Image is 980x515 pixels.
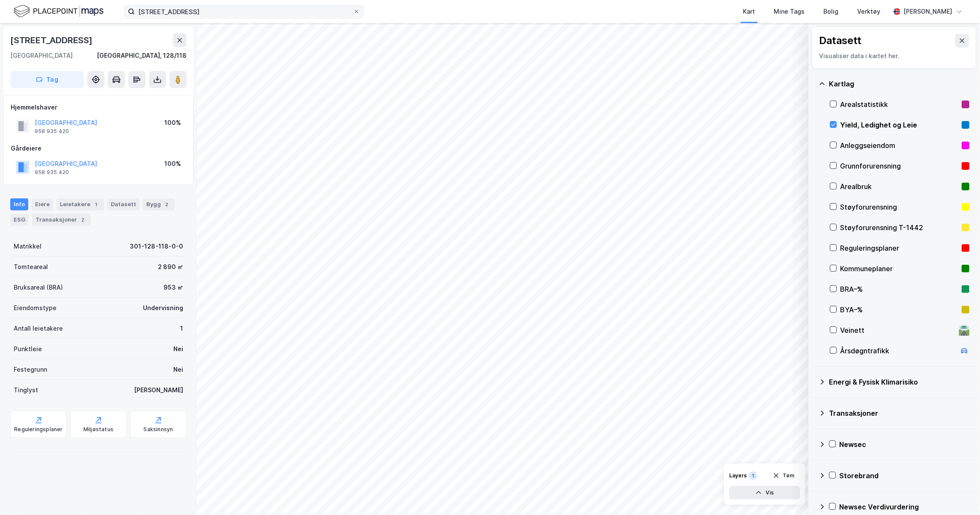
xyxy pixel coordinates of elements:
[10,50,73,61] div: [GEOGRAPHIC_DATA]
[840,99,959,110] div: Arealstatistikk
[840,120,959,130] div: Yield, Ledighet og Leie
[14,426,62,433] div: Reguleringsplaner
[11,102,186,112] div: Hjemmelshaver
[959,325,971,336] div: 🛣️
[840,439,970,450] div: Newsec
[840,161,959,171] div: Grunnforurensning
[144,426,173,433] div: Saksinnsyn
[14,241,42,252] div: Matrikkel
[83,426,113,433] div: Miljøstatus
[824,6,839,17] div: Bolig
[32,198,53,210] div: Eiere
[11,143,186,154] div: Gårdeiere
[840,243,959,253] div: Reguleringsplaner
[35,128,69,135] div: 958 935 420
[130,241,183,252] div: 301-128-118-0-0
[164,118,181,128] div: 100%
[840,140,959,151] div: Anleggseiendom
[937,474,980,515] iframe: Chat Widget
[180,323,183,334] div: 1
[840,305,959,315] div: BYA–%
[10,214,29,226] div: ESG
[14,303,56,313] div: Eiendomstype
[767,469,800,482] button: Tøm
[749,471,757,480] div: 1
[829,377,970,387] div: Energi & Fysisk Klimarisiko
[32,214,91,226] div: Transaksjoner
[840,471,970,481] div: Storebrand
[840,284,959,294] div: BRA–%
[858,6,881,17] div: Verktøy
[10,198,28,210] div: Info
[14,364,47,375] div: Festegrunn
[840,181,959,192] div: Arealbruk
[107,198,140,210] div: Datasett
[163,282,183,293] div: 953 ㎡
[840,325,956,335] div: Veinett
[10,33,94,47] div: [STREET_ADDRESS]
[14,262,48,272] div: Tomteareal
[829,408,970,418] div: Transaksjoner
[820,34,862,47] div: Datasett
[840,202,959,212] div: Støyforurensning
[840,346,956,356] div: Årsdøgntrafikk
[937,474,980,515] div: Kontrollprogram for chat
[97,50,187,61] div: [GEOGRAPHIC_DATA], 128/118
[173,344,183,354] div: Nei
[14,4,104,19] img: logo.f888ab2527a4732fd821a326f86c7f29.svg
[163,200,171,209] div: 2
[729,486,800,500] button: Vis
[10,71,84,88] button: Tag
[143,303,183,313] div: Undervisning
[92,200,101,209] div: 1
[134,385,183,395] div: [PERSON_NAME]
[820,51,969,61] div: Visualiser data i kartet her.
[774,6,805,17] div: Mine Tags
[840,263,959,274] div: Kommuneplaner
[14,344,42,354] div: Punktleie
[79,216,87,224] div: 2
[840,222,959,233] div: Støyforurensning T-1442
[829,79,970,89] div: Kartlag
[158,262,183,272] div: 2 890 ㎡
[840,502,970,512] div: Newsec Verdivurdering
[14,323,63,334] div: Antall leietakere
[173,364,183,375] div: Nei
[14,282,63,293] div: Bruksareal (BRA)
[56,198,104,210] div: Leietakere
[164,159,181,169] div: 100%
[143,198,175,210] div: Bygg
[35,169,69,176] div: 958 935 420
[135,5,353,18] input: Søk på adresse, matrikkel, gårdeiere, leietakere eller personer
[743,6,755,17] div: Kart
[729,472,747,479] div: Layers
[904,6,953,17] div: [PERSON_NAME]
[14,385,38,395] div: Tinglyst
